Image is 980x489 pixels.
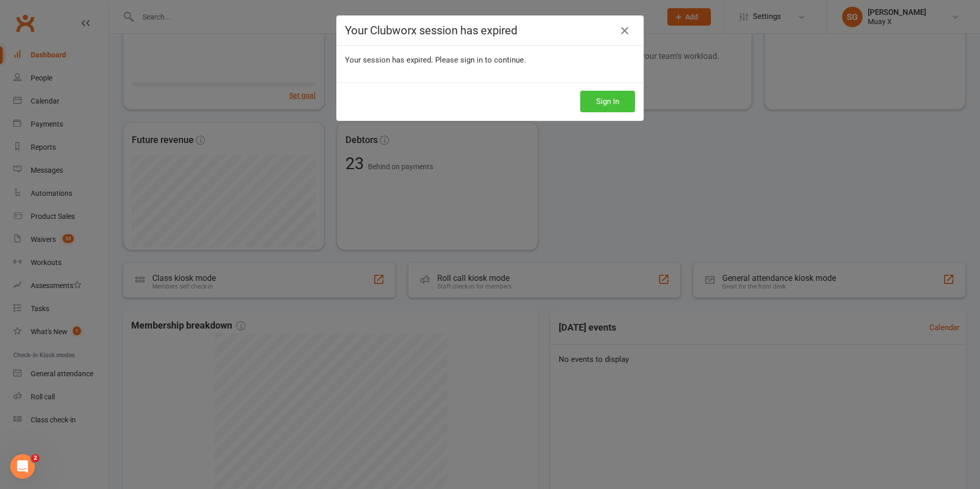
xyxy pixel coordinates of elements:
[345,55,526,65] span: Your session has expired. Please sign in to continue.
[10,454,35,479] iframe: Intercom live chat
[345,24,635,37] h4: Your Clubworx session has expired
[617,23,633,39] a: Close
[31,454,39,462] span: 2
[580,91,635,112] button: Sign In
